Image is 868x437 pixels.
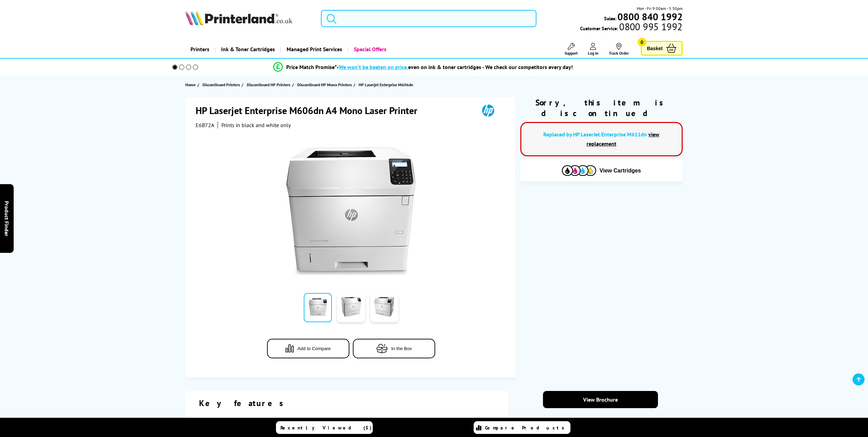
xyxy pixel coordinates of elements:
a: Recently Viewed (5) [276,421,373,434]
span: HP Laserjet Enterprise M606dn [359,82,413,87]
a: Basket 0 [641,41,683,56]
span: Mon - Fri 9:00am - 5:30pm [637,5,683,12]
a: Track Order [609,43,629,56]
a: Support [565,43,578,56]
a: Compare Products [474,421,570,434]
span: Log In [588,51,599,56]
button: Add to Compare [267,339,349,358]
span: Product Finder [3,201,10,236]
span: Discontinued HP Mono Printers [297,81,352,88]
b: 0800 840 1992 [617,10,683,23]
span: E6B72A [196,122,214,128]
img: HP [472,104,504,117]
span: Basket [647,44,663,53]
a: Ink & Toner Cartridges [215,41,280,58]
span: Recently Viewed (5) [280,425,372,431]
div: Sorry, this item is discontinued [520,97,683,119]
img: Printerland Logo [185,10,292,25]
img: HP Laserjet Enterprise M606dn [284,142,418,277]
img: Cartridges [562,165,596,176]
button: In the Box [353,339,435,358]
a: Discontinued HP Mono Printers [297,81,354,88]
a: Managed Print Services [280,41,347,58]
span: Home [185,81,196,88]
span: In the Box [391,346,412,351]
span: Ink & Toner Cartridges [221,41,275,58]
li: modal_Promise [163,61,684,73]
a: 0800 840 1992 [616,13,683,20]
a: Home [185,81,197,88]
a: Replaced by HP LaserJet Enterprise M611dn [543,131,647,138]
span: Add to Compare [297,346,331,351]
a: Printerland Logo [185,10,312,27]
a: view replacement [587,131,660,147]
a: Log In [588,43,599,56]
span: Customer Service: [580,23,682,32]
span: Discontinued Printers [202,81,240,88]
span: Support [565,51,578,56]
a: View Brochure [543,391,658,408]
span: Discontinued HP Printers [247,81,290,88]
a: Discontinued Printers [202,81,242,88]
div: Key features [199,398,495,408]
span: Compare Products [485,425,568,431]
h1: HP Laserjet Enterprise M606dn A4 Mono Laser Printer [196,104,424,117]
div: - even on ink & toner cartridges - We check our competitors every day! [337,64,573,70]
span: View Cartridges [600,168,641,174]
a: Special Offers [347,41,392,58]
span: 0 [638,38,646,46]
button: View Cartridges [525,165,678,176]
span: Price Match Promise* [286,64,337,70]
a: Discontinued HP Printers [247,81,292,88]
a: Printers [185,41,215,58]
i: Prints in black and white only [221,122,291,128]
span: 0800 995 1992 [618,23,682,30]
span: We won’t be beaten on price, [339,64,408,70]
span: Sales: [604,15,616,22]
